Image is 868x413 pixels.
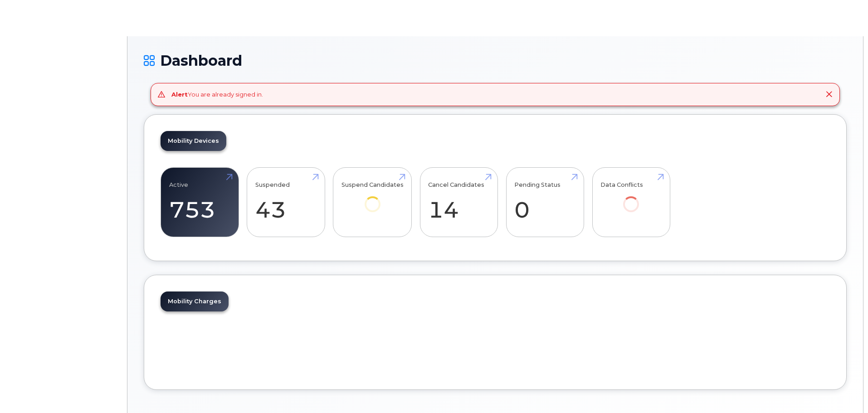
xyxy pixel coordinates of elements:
a: Data Conflicts [600,172,662,224]
a: Mobility Charges [161,292,229,311]
strong: Alert [171,91,188,98]
a: Active 753 [169,172,230,232]
a: Pending Status 0 [514,172,575,232]
a: Mobility Devices [161,131,226,151]
div: You are already signed in. [171,90,263,99]
a: Suspended 43 [255,172,317,232]
h1: Dashboard [144,53,847,68]
a: Suspend Candidates [341,172,404,224]
a: Cancel Candidates 14 [428,172,489,232]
